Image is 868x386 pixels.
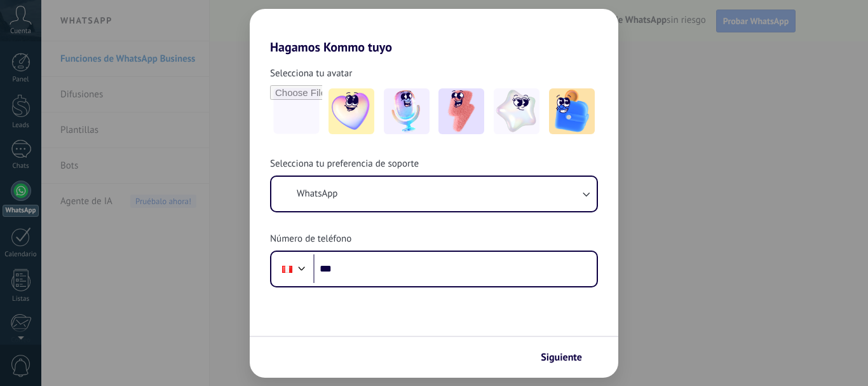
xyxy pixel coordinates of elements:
img: -3.jpeg [438,88,484,134]
button: WhatsApp [271,177,597,211]
button: Siguiente [535,347,599,368]
span: WhatsApp [297,188,337,200]
img: -1.jpeg [329,88,374,134]
img: -2.jpeg [384,88,430,134]
span: Número de teléfono [270,233,351,245]
img: -5.jpeg [549,88,595,134]
span: Siguiente [541,353,582,362]
div: Peru: + 51 [275,256,299,282]
span: Selecciona tu avatar [270,67,352,80]
h2: Hagamos Kommo tuyo [250,9,618,55]
span: Selecciona tu preferencia de soporte [270,158,419,170]
img: -4.jpeg [494,88,539,134]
